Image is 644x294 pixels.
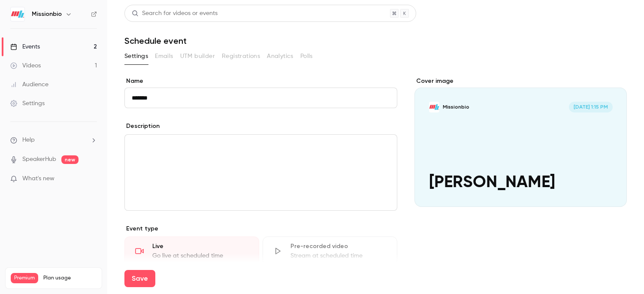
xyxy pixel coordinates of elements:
[222,52,260,61] span: Registrations
[10,99,45,108] div: Settings
[87,175,97,183] iframe: Noticeable Trigger
[414,77,627,207] section: Cover image
[290,252,387,260] div: Stream at scheduled time
[22,136,35,145] span: Help
[263,236,397,266] div: Pre-recorded videoStream at scheduled time
[11,273,38,283] span: Premium
[124,236,259,266] div: LiveGo live at scheduled time
[132,9,218,18] div: Search for videos or events
[124,122,160,130] label: Description
[290,242,387,251] div: Pre-recorded video
[180,52,215,61] span: UTM builder
[125,135,397,210] div: editor
[124,36,627,46] h1: Schedule event
[124,224,397,233] p: Event type
[152,242,248,251] div: Live
[22,174,54,183] span: What's new
[124,77,397,85] label: Name
[10,61,41,70] div: Videos
[22,155,56,164] a: SpeakerHub
[124,134,397,211] section: description
[10,80,48,89] div: Audience
[61,155,79,164] span: new
[10,42,40,51] div: Events
[43,275,97,282] span: Plan usage
[11,7,24,21] img: Missionbio
[267,52,293,61] span: Analytics
[32,10,62,18] h6: Missionbio
[10,136,97,145] li: help-dropdown-opener
[155,52,173,61] span: Emails
[152,252,248,260] div: Go live at scheduled time
[414,77,627,85] label: Cover image
[300,52,313,61] span: Polls
[124,49,148,63] button: Settings
[124,270,155,287] button: Save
